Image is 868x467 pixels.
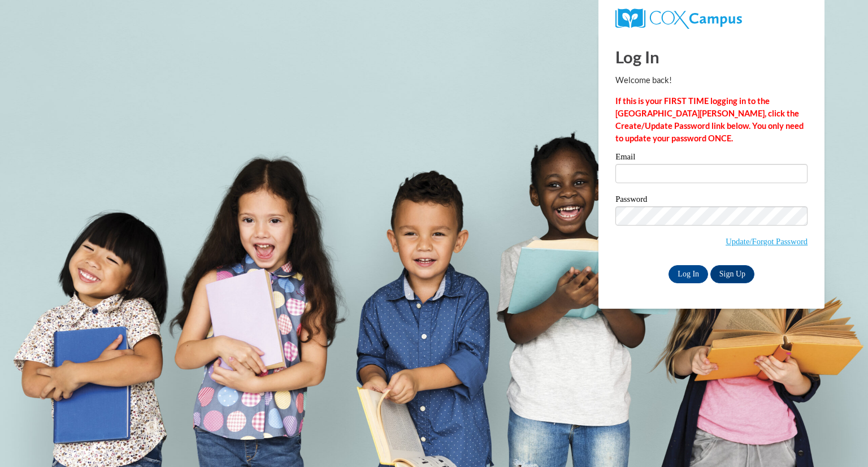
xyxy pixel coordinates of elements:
label: Email [615,153,808,164]
label: Password [615,195,808,206]
strong: If this is your FIRST TIME logging in to the [GEOGRAPHIC_DATA][PERSON_NAME], click the Create/Upd... [615,96,804,143]
img: COX Campus [615,8,742,29]
p: Welcome back! [615,74,808,87]
h1: Log In [615,45,808,68]
a: Update/Forgot Password [726,237,808,246]
a: Sign Up [710,265,754,283]
a: COX Campus [615,8,808,29]
input: Log In [669,265,708,283]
